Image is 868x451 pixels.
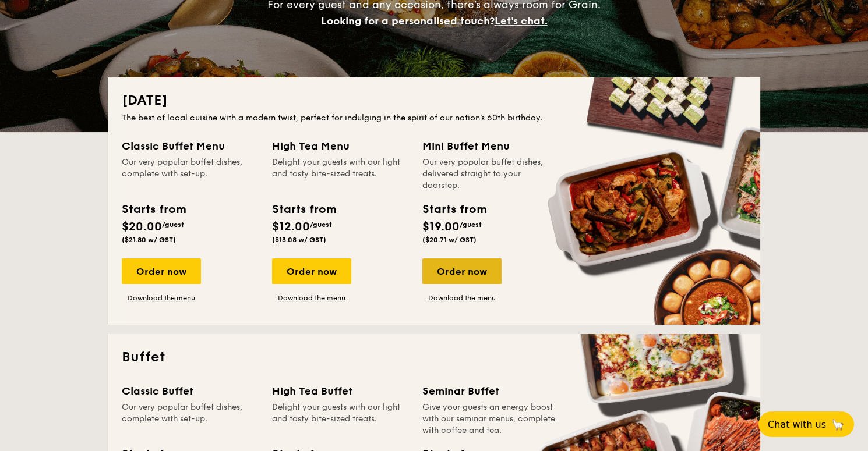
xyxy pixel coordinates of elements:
[122,383,258,399] div: Classic Buffet
[122,201,185,218] div: Starts from
[122,91,746,110] h2: [DATE]
[422,383,559,399] div: Seminar Buffet
[422,236,477,244] span: ($20.71 w/ GST)
[272,236,326,244] span: ($13.08 w/ GST)
[122,258,201,284] div: Order now
[422,293,502,303] a: Download the menu
[831,418,845,431] span: 🦙
[422,220,460,234] span: $19.00
[272,138,408,154] div: High Tea Menu
[422,402,559,436] div: Give your guests an energy boost with our seminar menus, complete with coffee and tea.
[122,236,176,244] span: ($21.80 w/ GST)
[122,293,201,303] a: Download the menu
[122,138,258,154] div: Classic Buffet Menu
[272,293,351,303] a: Download the menu
[122,402,258,436] div: Our very popular buffet dishes, complete with set-up.
[758,411,854,437] button: Chat with us🦙
[321,15,495,27] span: Looking for a personalised touch?
[422,258,502,284] div: Order now
[422,157,559,191] div: Our very popular buffet dishes, delivered straight to your doorstep.
[495,15,548,27] span: Let's chat.
[122,112,746,124] div: The best of local cuisine with a modern twist, perfect for indulging in the spirit of our nation’...
[272,220,310,234] span: $12.00
[422,138,559,154] div: Mini Buffet Menu
[272,201,336,218] div: Starts from
[310,221,332,229] span: /guest
[122,157,258,191] div: Our very popular buffet dishes, complete with set-up.
[122,348,746,367] h2: Buffet
[162,221,184,229] span: /guest
[422,201,486,218] div: Starts from
[460,221,482,229] span: /guest
[122,220,162,234] span: $20.00
[272,383,408,399] div: High Tea Buffet
[768,419,826,430] span: Chat with us
[272,258,351,284] div: Order now
[272,157,408,191] div: Delight your guests with our light and tasty bite-sized treats.
[272,402,408,436] div: Delight your guests with our light and tasty bite-sized treats.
